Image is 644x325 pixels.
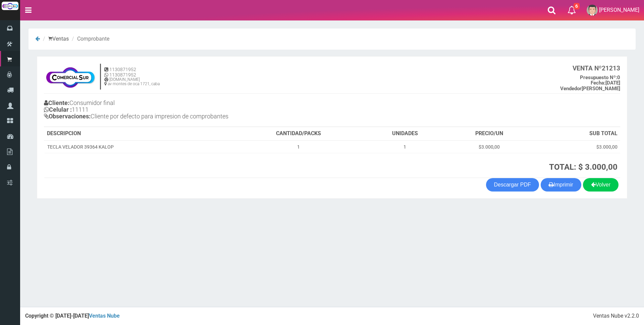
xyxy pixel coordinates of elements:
b: [PERSON_NAME] [560,86,620,92]
th: UNIDADES [364,127,446,141]
strong: Fecha: [591,80,605,86]
b: [DATE] [591,80,620,86]
td: 1 [233,141,364,153]
li: Comprobante [70,35,109,43]
a: Descargar PDF [486,178,539,192]
strong: TOTAL: $ 3.000,00 [549,162,618,172]
th: DESCRIPCION [44,127,233,141]
span: [PERSON_NAME] [599,7,639,13]
b: 21213 [573,64,620,72]
b: Celular : [44,106,72,113]
li: Ventas [41,35,69,43]
b: Cliente: [44,99,69,106]
h6: [DOMAIN_NAME] av montes de oca 1721, caba [104,77,160,86]
th: PRECIO/UN [446,127,533,141]
img: User Image [587,5,598,16]
a: Volver [583,178,619,192]
div: Ventas Nube v2.2.0 [593,312,639,320]
a: Ventas Nube [89,313,120,319]
b: 0 [580,74,620,80]
h5: 1130871952 1130871952 [104,67,160,77]
td: TECLA VELADOR 39364 KALOP [44,141,233,153]
strong: VENTA Nº [573,64,602,72]
td: 1 [364,141,446,153]
td: $3.000,00 [533,141,620,153]
strong: Copyright © [DATE]-[DATE] [25,313,120,319]
button: Imprimir [541,178,581,192]
h4: Consumidor final 11111 Cliente por defecto para impresion de comprobantes [44,98,332,123]
th: CANTIDAD/PACKS [233,127,364,141]
img: f695dc5f3a855ddc19300c990e0c55a2.jpg [44,63,97,90]
strong: Presupuesto Nº: [580,74,617,80]
b: Observaciones: [44,113,91,120]
img: Logo grande [2,2,18,10]
th: SUB TOTAL [533,127,620,141]
strong: Vendedor [560,86,582,92]
td: $3.000,00 [446,141,533,153]
span: 6 [574,3,580,9]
